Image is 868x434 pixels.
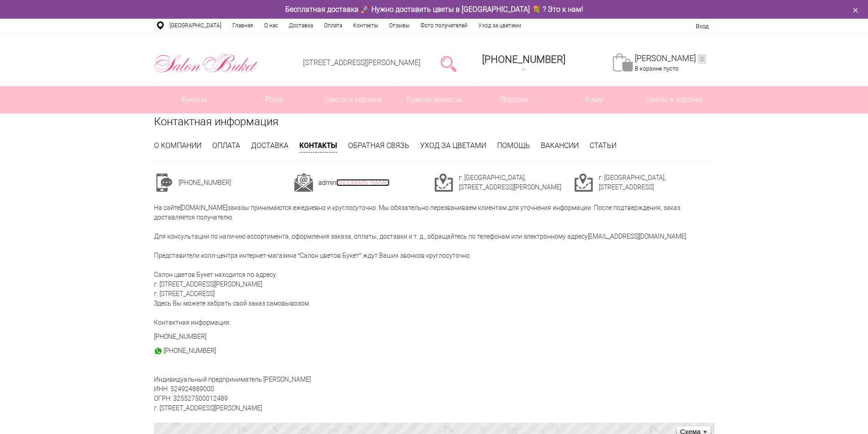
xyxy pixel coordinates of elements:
a: [PERSON_NAME] [635,53,706,64]
img: cont3.png [574,173,593,192]
img: Цветы Нижний Новгород [154,51,258,75]
a: [STREET_ADDRESS][PERSON_NAME] [303,58,421,67]
a: [DOMAIN_NAME] [180,204,227,211]
img: cont2.png [294,173,313,192]
a: [PHONE_NUMBER] [477,51,571,77]
a: Букеты невесты [394,86,474,113]
a: О нас [259,19,283,32]
a: [GEOGRAPHIC_DATA] [164,19,227,32]
img: watsap_30.png.webp [154,347,162,355]
a: Статьи [590,141,616,150]
a: Главная [227,19,259,32]
div: Бесплатная доставка 🚀 Нужно доставить цветы в [GEOGRAPHIC_DATA] 💐 ? Это к нам! [147,5,721,14]
a: Помощь [497,141,530,150]
p: Контактная информация: [154,318,714,327]
span: В корзине пусто [635,65,678,72]
a: Обратная связь [348,141,409,150]
a: @[DOMAIN_NAME] [336,179,390,186]
a: Оплата [212,141,240,150]
a: Цветы в корзине [314,86,394,113]
img: cont1.png [154,173,173,192]
a: Контакты [299,140,337,153]
td: г. [GEOGRAPHIC_DATA], [STREET_ADDRESS][PERSON_NAME] [459,173,575,192]
a: Вход [696,23,709,30]
a: [PHONE_NUMBER] [164,347,216,354]
h1: Контактная информация [154,113,714,130]
span: [PHONE_NUMBER] [482,54,565,65]
a: Отзывы [384,19,415,32]
a: Букеты [154,86,234,113]
img: cont3.png [434,173,453,192]
span: Кому [554,86,634,113]
a: О компании [154,141,201,150]
a: Уход за цветами [473,19,527,32]
a: Оплата [318,19,348,32]
a: Розы [234,86,314,113]
a: [PHONE_NUMBER] [154,333,206,340]
a: Вакансии [541,141,579,150]
a: Доставка [251,141,288,150]
a: admin [318,179,336,186]
a: Фото получателей [415,19,473,32]
a: Цветы в коробке [634,86,714,113]
a: Доставка [283,19,318,32]
a: [EMAIL_ADDRESS][DOMAIN_NAME] [588,233,686,240]
ins: 0 [698,54,706,64]
a: Контакты [348,19,384,32]
a: Подарки [474,86,554,113]
td: [PHONE_NUMBER] [179,173,294,192]
a: Уход за цветами [420,141,486,150]
td: г. [GEOGRAPHIC_DATA], [STREET_ADDRESS] [599,173,714,192]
